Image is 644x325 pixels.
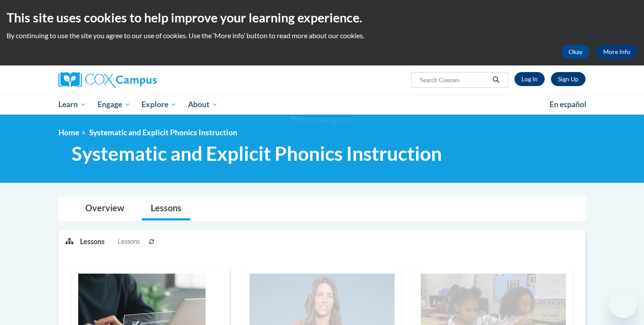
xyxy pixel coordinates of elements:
p: Lessons [80,237,105,246]
a: Register [551,72,586,86]
input: Search Courses [419,75,489,85]
a: Home [58,128,79,137]
a: Cox Campus [58,72,225,88]
span: Lessons [118,237,140,246]
a: Explore [136,94,182,115]
span: Explore [141,99,177,110]
p: By continuing to use the site you agree to our use of cookies. Use the ‘More info’ button to read... [7,31,637,40]
div: Main menu [45,94,599,115]
span: Systematic and Explicit Phonics Instruction [72,142,442,165]
span: Engage [98,99,130,110]
a: En español [544,95,592,114]
span: About [188,99,218,110]
span: En español [550,100,586,109]
a: Log In [514,72,545,86]
button: Search [489,75,503,85]
a: More Info [596,45,637,59]
a: Overview [76,197,133,220]
span: Systematic and Explicit Phonics Instruction [89,128,237,137]
iframe: Button to launch messaging window [609,290,637,318]
a: Lessons [142,197,190,220]
a: Learn [53,94,92,115]
span: Learn [58,99,86,110]
a: About [182,94,224,115]
a: Engage [92,94,136,115]
img: Section background [291,116,353,125]
img: Cox Campus [58,72,157,88]
button: Okay [561,45,590,59]
h2: This site uses cookies to help improve your learning experience. [7,9,637,26]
